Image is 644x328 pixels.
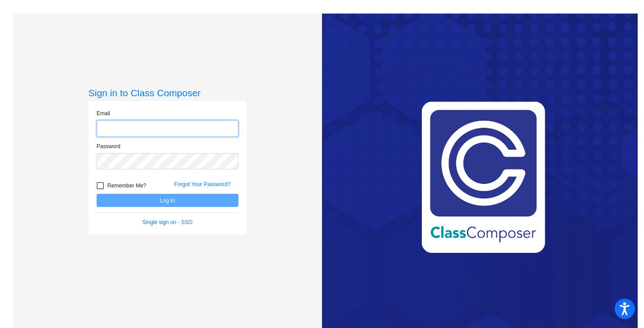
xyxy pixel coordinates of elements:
[107,180,146,191] span: Remember Me?
[174,181,231,187] a: Forgot Your Password?
[97,194,238,207] button: Log In
[97,109,110,117] label: Email
[97,142,121,150] label: Password
[89,87,247,98] h3: Sign in to Class Composer
[142,219,192,225] a: Single sign on - SSO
